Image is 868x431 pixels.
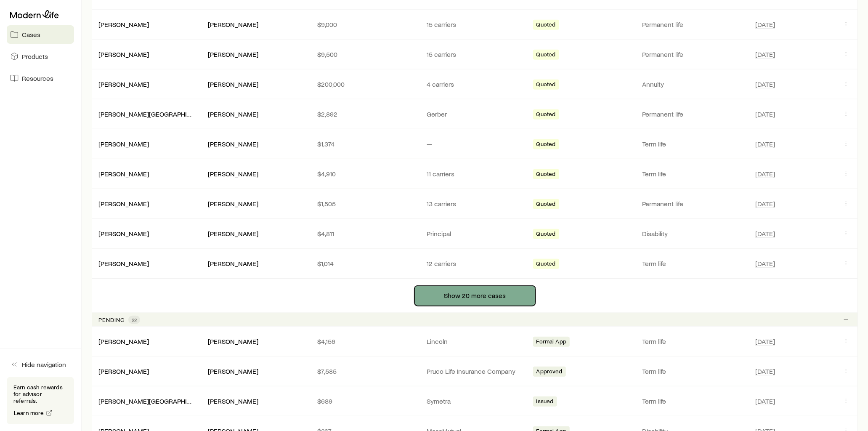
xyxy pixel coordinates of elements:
[642,259,745,268] p: Term life
[317,200,413,208] p: $1,505
[98,229,149,238] div: [PERSON_NAME]
[208,110,258,119] div: [PERSON_NAME]
[317,337,413,346] p: $4,156
[536,338,567,347] span: Formal App
[98,367,149,375] a: [PERSON_NAME]
[642,50,745,59] p: Permanent life
[642,140,745,148] p: Term life
[642,170,745,178] p: Term life
[98,140,149,148] a: [PERSON_NAME]
[427,140,523,148] p: —
[98,317,125,323] p: Pending
[536,260,556,269] span: Quoted
[7,25,74,44] a: Cases
[22,74,53,82] span: Resources
[317,229,413,238] p: $4,811
[755,200,775,208] span: [DATE]
[98,259,149,268] div: [PERSON_NAME]
[317,367,413,375] p: $7,585
[755,140,775,148] span: [DATE]
[317,20,413,29] p: $9,000
[98,20,149,29] div: [PERSON_NAME]
[208,367,258,376] div: [PERSON_NAME]
[7,355,74,374] button: Hide navigation
[208,140,258,149] div: [PERSON_NAME]
[98,170,149,178] a: [PERSON_NAME]
[414,286,536,306] button: Show 20 more cases
[98,50,149,59] div: [PERSON_NAME]
[536,200,556,209] span: Quoted
[427,397,523,405] p: Symetra
[22,360,66,369] span: Hide navigation
[755,337,775,346] span: [DATE]
[98,397,212,405] a: [PERSON_NAME][GEOGRAPHIC_DATA]
[208,200,258,208] div: [PERSON_NAME]
[536,398,554,407] span: Issued
[98,200,149,208] a: [PERSON_NAME]
[642,80,745,88] p: Annuity
[536,111,556,120] span: Quoted
[536,21,556,30] span: Quoted
[427,200,523,208] p: 13 carriers
[427,367,523,375] p: Pruco Life Insurance Company
[98,337,149,346] div: [PERSON_NAME]
[427,80,523,88] p: 4 carriers
[132,317,137,323] span: 22
[208,80,258,89] div: [PERSON_NAME]
[755,367,775,375] span: [DATE]
[208,259,258,268] div: [PERSON_NAME]
[427,229,523,238] p: Principal
[427,110,523,118] p: Gerber
[98,80,149,89] div: [PERSON_NAME]
[755,229,775,238] span: [DATE]
[98,110,194,119] div: [PERSON_NAME][GEOGRAPHIC_DATA]
[317,397,413,405] p: $689
[755,259,775,268] span: [DATE]
[536,170,556,179] span: Quoted
[98,140,149,149] div: [PERSON_NAME]
[317,259,413,268] p: $1,014
[755,50,775,59] span: [DATE]
[98,259,149,267] a: [PERSON_NAME]
[642,367,745,375] p: Term life
[427,337,523,346] p: Lincoln
[208,20,258,29] div: [PERSON_NAME]
[98,337,149,345] a: [PERSON_NAME]
[98,20,149,28] a: [PERSON_NAME]
[208,337,258,346] div: [PERSON_NAME]
[98,200,149,208] div: [PERSON_NAME]
[98,110,212,118] a: [PERSON_NAME][GEOGRAPHIC_DATA]
[317,140,413,148] p: $1,374
[536,51,556,60] span: Quoted
[7,69,74,88] a: Resources
[427,259,523,268] p: 12 carriers
[208,397,258,406] div: [PERSON_NAME]
[755,80,775,88] span: [DATE]
[98,229,149,237] a: [PERSON_NAME]
[755,397,775,405] span: [DATE]
[642,397,745,405] p: Term life
[14,410,44,416] span: Learn more
[317,110,413,118] p: $2,892
[317,50,413,59] p: $9,500
[7,377,74,424] div: Earn cash rewards for advisor referrals.Learn more
[642,337,745,346] p: Term life
[427,50,523,59] p: 15 carriers
[642,20,745,29] p: Permanent life
[317,170,413,178] p: $4,910
[755,170,775,178] span: [DATE]
[536,141,556,149] span: Quoted
[98,50,149,58] a: [PERSON_NAME]
[98,170,149,178] div: [PERSON_NAME]
[22,52,48,61] span: Products
[427,20,523,29] p: 15 carriers
[642,229,745,238] p: Disability
[208,170,258,178] div: [PERSON_NAME]
[98,397,194,406] div: [PERSON_NAME][GEOGRAPHIC_DATA]
[7,47,74,66] a: Products
[13,384,67,404] p: Earn cash rewards for advisor referrals.
[427,170,523,178] p: 11 carriers
[98,80,149,88] a: [PERSON_NAME]
[98,367,149,376] div: [PERSON_NAME]
[755,20,775,29] span: [DATE]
